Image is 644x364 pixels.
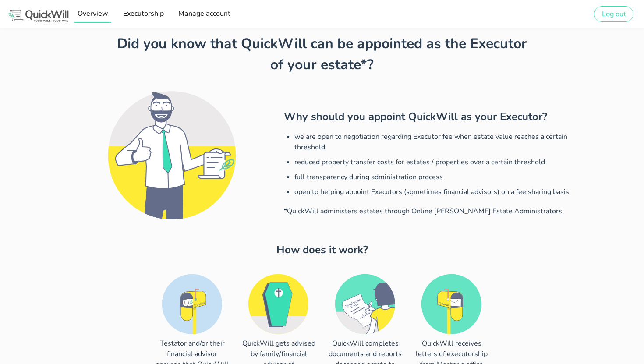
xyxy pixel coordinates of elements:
span: Log out [602,9,626,19]
h2: How does it work? [68,242,577,258]
span: Overview [77,9,108,18]
div: advised of passing [244,268,314,338]
span: Manage account [178,9,230,18]
div: administration [417,268,487,338]
button: Log out [594,6,633,22]
h2: Why should you appoint QuickWill as your Executor? [284,109,576,124]
li: we are open to negotiation regarding Executor fee when estate value reaches a certain threshold [294,131,576,152]
img: Logo [7,8,70,23]
h1: Did you know that QuickWill can be appointed as the Executor of your estate*? [111,33,533,75]
a: Overview [74,5,111,23]
li: full transparency during administration process [294,172,576,182]
a: Executorship [120,5,166,23]
p: *QuickWill administers estates through Online [PERSON_NAME] Estate Administrators. [284,206,576,216]
li: reduced property transfer costs for estates / properties over a certain threshold [294,157,576,167]
div: completes documents [330,268,400,338]
span: Executorship [122,9,163,18]
a: Manage account [175,5,233,23]
div: Executor [96,81,245,230]
div: possession of will [157,268,227,338]
li: open to helping appoint Executors (sometimes financial advisors) on a fee sharing basis [294,187,576,197]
